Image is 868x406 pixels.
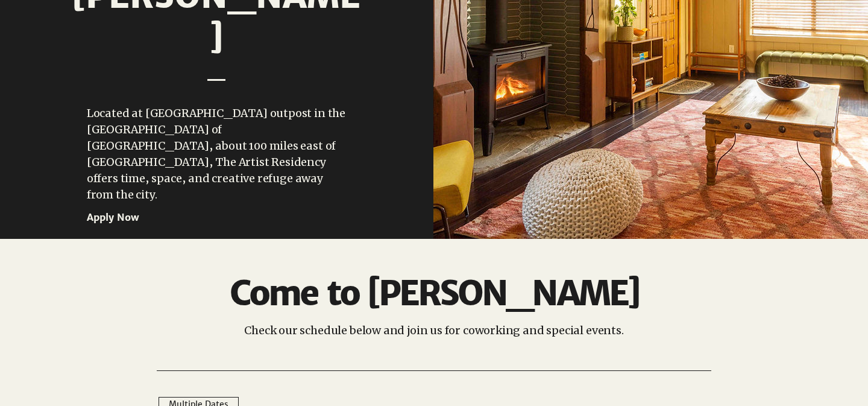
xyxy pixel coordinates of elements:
p: Check our schedule below and join us for coworking and special events. [178,323,690,337]
a: Apply Now [87,205,197,230]
span: Located at [GEOGRAPHIC_DATA] outpost in the [GEOGRAPHIC_DATA] of [GEOGRAPHIC_DATA], about 100 mil... [87,106,345,201]
span: Apply Now [87,211,139,223]
span: Come to [PERSON_NAME] [230,272,638,314]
